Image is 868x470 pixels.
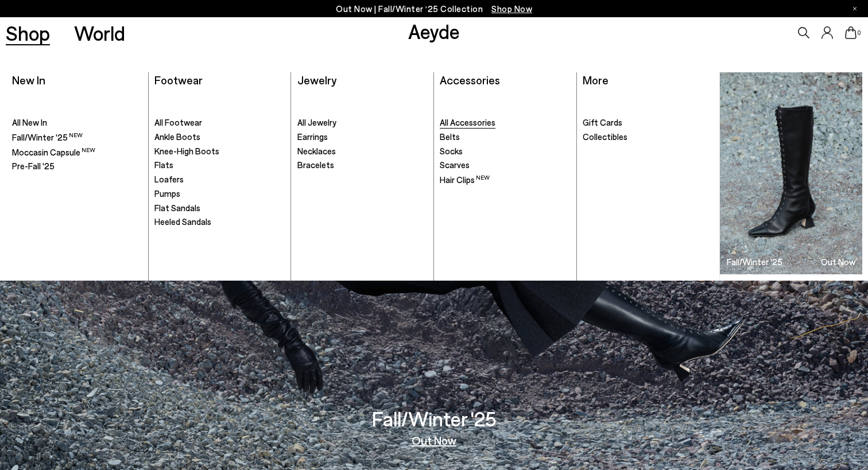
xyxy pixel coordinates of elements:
a: Loafers [154,174,285,185]
a: Knee-High Boots [154,146,285,157]
span: Socks [440,146,463,156]
span: Scarves [440,160,470,170]
span: Bracelets [297,160,334,170]
a: Shop [6,23,50,43]
span: Hair Clips [440,174,490,185]
a: Scarves [440,160,570,171]
a: Pumps [154,188,285,200]
span: Loafers [154,174,184,184]
a: Heeled Sandals [154,216,285,228]
a: All Jewelry [297,117,428,129]
a: Hair Clips [440,174,570,186]
a: Fall/Winter '25 [12,131,142,143]
a: Aeyde [408,19,460,43]
a: All Footwear [154,117,285,129]
a: Jewelry [297,73,336,87]
a: Belts [440,131,570,143]
span: Collectibles [583,131,627,142]
span: Gift Cards [583,117,622,127]
img: Group_1295_900x.jpg [720,72,862,274]
a: Pre-Fall '25 [12,161,142,172]
a: Flat Sandals [154,203,285,214]
span: Moccasin Capsule [12,147,95,157]
span: Heeled Sandals [154,216,211,227]
h3: Fall/Winter '25 [372,409,497,429]
span: All New In [12,117,47,127]
a: All Accessories [440,117,570,129]
a: Gift Cards [583,117,714,129]
a: Moccasin Capsule [12,146,142,158]
span: All Footwear [154,117,202,127]
h3: Out Now [821,258,855,266]
a: Flats [154,160,285,171]
a: More [583,73,609,87]
a: Earrings [297,131,428,143]
span: All Jewelry [297,117,336,127]
a: World [74,23,125,43]
a: Collectibles [583,131,714,143]
a: All New In [12,117,142,129]
span: Ankle Boots [154,131,200,142]
span: Pumps [154,188,180,199]
p: Out Now | Fall/Winter ‘25 Collection [336,2,532,16]
span: Flat Sandals [154,203,200,213]
span: Navigate to /collections/new-in [491,3,532,14]
a: Accessories [440,73,500,87]
a: Out Now [412,434,456,446]
span: All Accessories [440,117,495,127]
a: Necklaces [297,146,428,157]
a: 0 [845,26,857,39]
span: Fall/Winter '25 [12,132,83,142]
span: Belts [440,131,460,142]
span: Pre-Fall '25 [12,161,55,171]
a: Footwear [154,73,203,87]
a: Socks [440,146,570,157]
span: Earrings [297,131,328,142]
a: Fall/Winter '25 Out Now [720,72,862,274]
a: New In [12,73,45,87]
span: Necklaces [297,146,336,156]
span: Knee-High Boots [154,146,219,156]
a: Bracelets [297,160,428,171]
h3: Fall/Winter '25 [727,258,782,266]
span: 0 [857,30,862,36]
span: Flats [154,160,173,170]
a: Ankle Boots [154,131,285,143]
